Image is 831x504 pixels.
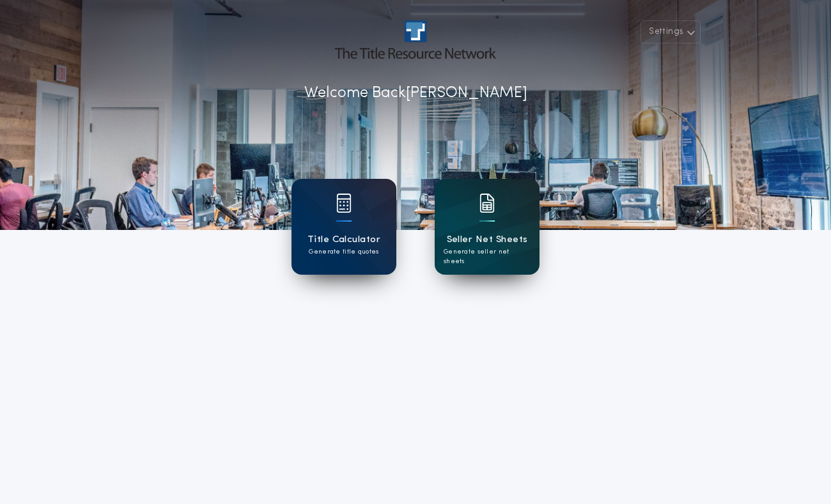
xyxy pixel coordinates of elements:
img: card icon [479,194,495,213]
a: card iconSeller Net SheetsGenerate seller net sheets [435,179,540,275]
a: card iconTitle CalculatorGenerate title quotes [291,179,396,275]
p: Generate seller net sheets [444,247,531,266]
h1: Seller Net Sheets [447,233,528,247]
img: account-logo [335,20,496,59]
h1: Title Calculator [307,233,380,247]
img: card icon [336,194,352,213]
p: Welcome Back [PERSON_NAME] [304,82,527,105]
button: Settings [641,20,701,43]
p: Generate title quotes [309,247,378,257]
